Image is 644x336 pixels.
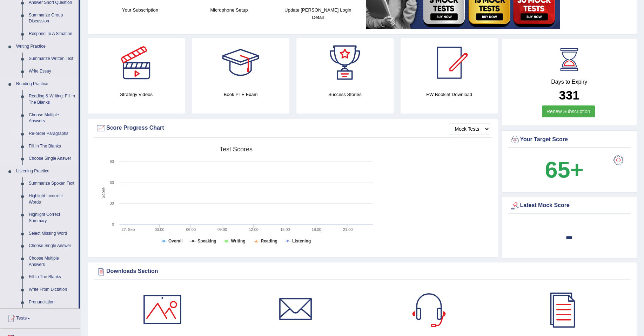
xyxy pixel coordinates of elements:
tspan: 27. Sep [121,227,135,232]
tspan: Listening [292,239,311,244]
h4: Book PTE Exam [192,91,289,98]
text: 90 [110,159,114,164]
text: 15:00 [280,227,290,232]
a: Tests [0,309,80,326]
a: Writing Practice [13,40,79,53]
text: 30 [110,201,114,205]
a: Listening Practice [13,165,79,178]
h4: Your Subscription [99,6,181,14]
text: 12:00 [249,227,259,232]
text: 21:00 [343,227,353,232]
h4: Strategy Videos [88,91,185,98]
a: Write From Dictation [26,283,79,296]
tspan: Reading [261,239,277,244]
text: 18:00 [311,227,321,232]
div: Latest Mock Score [510,200,629,211]
h4: Days to Expiry [510,79,629,85]
a: Summarize Spoken Text [26,177,79,190]
text: 60 [110,180,114,185]
a: Fill In The Blanks [26,140,79,153]
a: Summarize Written Text [26,53,79,65]
a: Reading Practice [13,78,79,90]
b: 331 [559,88,579,102]
a: Choose Single Answer [26,152,79,165]
a: Highlight Incorrect Words [26,190,79,208]
text: 09:00 [217,227,227,232]
a: Respond To A Situation [26,28,79,40]
div: Your Target Score [510,135,629,145]
a: Select Missing Word [26,227,79,240]
h4: Success Stories [296,91,394,98]
h4: EW Booklet Download [401,91,498,98]
tspan: Speaking [197,239,216,244]
a: Reading & Writing: Fill In The Blanks [26,90,79,109]
tspan: Overall [168,239,183,244]
a: Write Essay [26,65,79,78]
div: Score Progress Chart [96,123,490,133]
a: Pronunciation [26,296,79,309]
a: Choose Multiple Answers [26,109,79,128]
a: Fill In The Blanks [26,271,79,283]
text: 06:00 [186,227,196,232]
tspan: Score [101,187,106,199]
div: Downloads Section [96,266,629,277]
a: Summarize Group Discussion [26,9,79,28]
text: 0 [112,222,114,226]
h4: Microphone Setup [188,6,270,14]
tspan: Test scores [220,146,253,153]
a: Renew Subscription [542,105,595,117]
text: 03:00 [155,227,165,232]
a: Choose Multiple Answers [26,252,79,271]
b: 65+ [545,157,583,183]
a: Choose Single Answer [26,240,79,252]
a: Re-order Paragraphs [26,128,79,140]
h4: Update [PERSON_NAME] Login Detail [277,6,359,21]
b: - [565,223,573,248]
a: Highlight Correct Summary [26,208,79,227]
tspan: Writing [231,239,245,244]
